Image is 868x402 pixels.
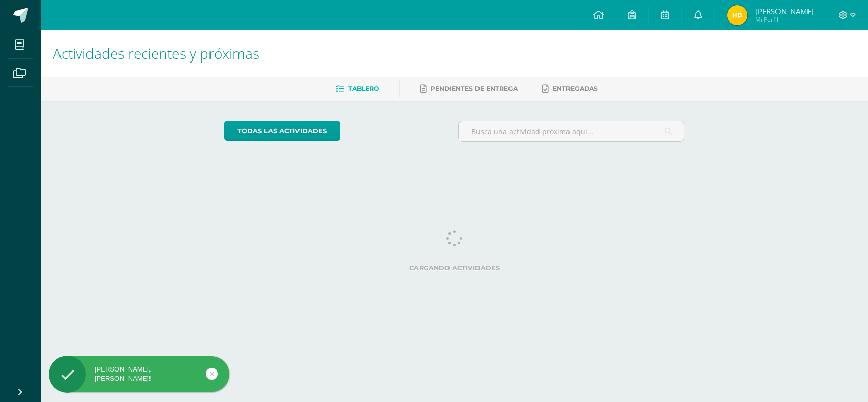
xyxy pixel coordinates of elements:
span: Entregadas [553,85,598,92]
a: Entregadas [542,81,598,97]
label: Cargando actividades [224,264,684,272]
div: [PERSON_NAME], [PERSON_NAME]! [49,365,229,383]
span: Mi Perfil [755,15,814,24]
a: Tablero [336,81,379,97]
img: 5d2cd533ad25ba9a7c6ad96140302f47.png [727,5,747,25]
span: Tablero [348,85,379,92]
span: Actividades recientes y próximas [53,44,259,63]
span: Pendientes de entrega [431,85,518,92]
input: Busca una actividad próxima aquí... [459,121,684,141]
a: Pendientes de entrega [420,81,518,97]
a: todas las Actividades [224,121,340,141]
span: [PERSON_NAME] [755,6,814,16]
